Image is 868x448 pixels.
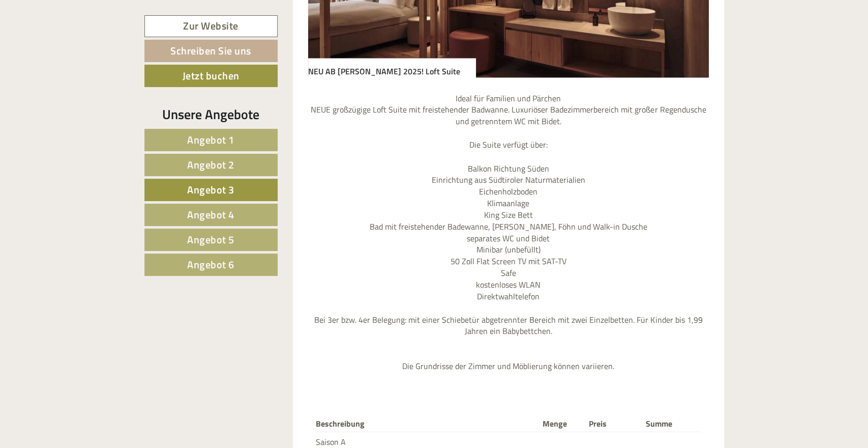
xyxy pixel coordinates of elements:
div: NEU AB [PERSON_NAME] 2025! Loft Suite [308,58,475,77]
span: Angebot 3 [187,182,234,198]
p: Ideal für Familien und Pärchen NEUE großzügige Loft Suite mit freistehender Badwanne. Luxuriöser ... [308,93,709,372]
th: Beschreibung [316,415,538,431]
span: Angebot 6 [187,257,234,272]
th: Menge [538,415,585,431]
a: Jetzt buchen [144,65,278,87]
th: Summe [642,415,701,431]
a: Zur Website [144,15,278,37]
a: Schreiben Sie uns [144,40,278,62]
span: Angebot 4 [187,207,234,222]
span: Angebot 2 [187,157,234,173]
div: Unsere Angebote [144,105,278,124]
span: Angebot 5 [187,232,234,247]
span: Angebot 1 [187,132,234,148]
th: Preis [585,415,641,431]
